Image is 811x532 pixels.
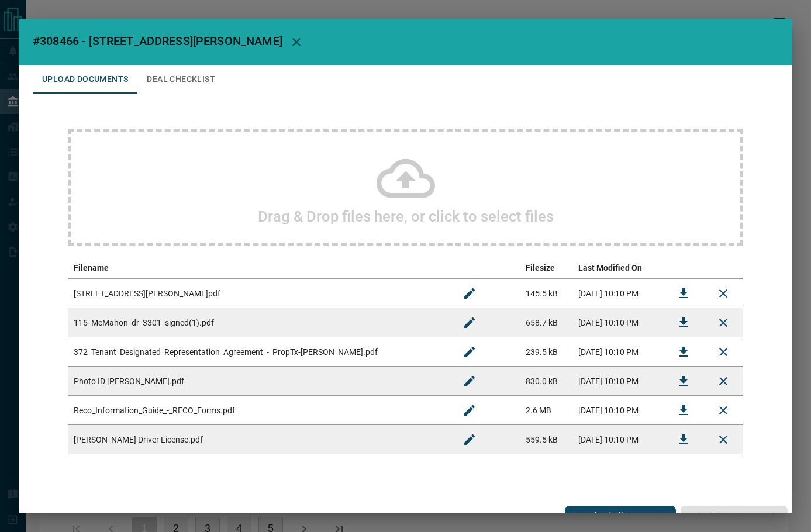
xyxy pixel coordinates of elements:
button: Rename [455,396,484,424]
td: 115_McMahon_dr_3301_signed(1).pdf [68,308,450,337]
button: Download [669,309,698,337]
span: #308466 - [STREET_ADDRESS][PERSON_NAME] [33,34,282,48]
button: Upload Documents [33,65,137,94]
th: download action column [664,257,703,279]
button: Deal Checklist [137,65,225,94]
td: [STREET_ADDRESS][PERSON_NAME]pdf [68,279,450,308]
td: 145.5 kB [520,279,573,308]
button: Rename [455,338,484,366]
button: Remove File [709,426,737,454]
td: [DATE] 10:10 PM [572,425,664,454]
button: Rename [455,367,484,395]
td: [DATE] 10:10 PM [572,279,664,308]
td: [DATE] 10:10 PM [572,396,664,425]
td: Reco_Information_Guide_-_RECO_Forms.pdf [68,396,450,425]
td: 239.5 kB [520,337,573,367]
td: 559.5 kB [520,425,573,454]
button: Remove File [709,309,737,337]
td: 658.7 kB [520,308,573,337]
button: Download [669,426,698,454]
button: Download [669,367,698,395]
th: edit column [450,257,520,279]
td: [DATE] 10:10 PM [572,308,664,337]
button: Remove File [709,338,737,366]
button: Remove File [709,396,737,424]
td: 372_Tenant_Designated_Representation_Agreement_-_PropTx-[PERSON_NAME].pdf [68,337,450,367]
th: delete file action column [703,257,743,279]
h2: Drag & Drop files here, or click to select files [258,208,554,225]
td: [DATE] 10:10 PM [572,367,664,396]
td: Photo ID [PERSON_NAME].pdf [68,367,450,396]
td: [DATE] 10:10 PM [572,337,664,367]
td: 2.6 MB [520,396,573,425]
button: Download [669,279,698,308]
td: 830.0 kB [520,367,573,396]
th: Filesize [520,257,573,279]
button: Remove File [709,279,737,308]
th: Filename [68,257,450,279]
button: Rename [455,426,484,454]
button: Rename [455,309,484,337]
button: Rename [455,279,484,308]
th: Last Modified On [572,257,664,279]
td: [PERSON_NAME] Driver License.pdf [68,425,450,454]
button: Download [669,396,698,424]
button: Remove File [709,367,737,395]
button: Download [669,338,698,366]
div: Drag & Drop files here, or click to select files [68,129,743,246]
button: Download All Documents [565,506,676,526]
